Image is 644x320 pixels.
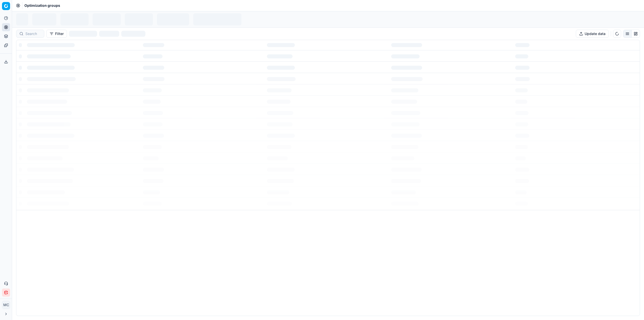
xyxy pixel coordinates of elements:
[576,30,609,38] button: Update data
[2,301,10,309] span: MC
[24,3,60,8] span: Optimization groups
[2,301,10,309] button: MC
[25,31,41,36] input: Search
[46,30,67,38] button: Filter
[24,3,60,8] nav: breadcrumb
